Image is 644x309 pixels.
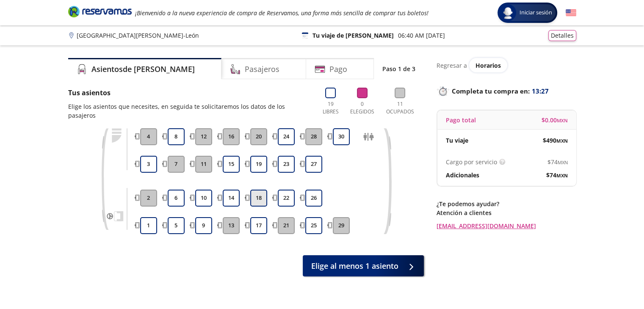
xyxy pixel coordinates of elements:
[135,9,428,17] em: ¡Bienvenido a la nueva experiencia de compra de Reservamos, una forma más sencilla de comprar tus...
[556,172,568,179] small: MXN
[250,156,267,173] button: 19
[311,260,398,272] span: Elige al menos 1 asiento
[319,100,342,116] p: 19 Libres
[532,86,549,96] span: 13:27
[68,88,311,98] p: Tus asientos
[195,128,212,145] button: 12
[446,136,468,145] p: Tu viaje
[140,190,157,207] button: 2
[195,190,212,207] button: 10
[383,100,417,116] p: 11 Ocupados
[547,157,568,166] span: $ 74
[68,5,132,18] i: Brand Logo
[77,31,199,40] p: [GEOGRAPHIC_DATA][PERSON_NAME] - León
[542,116,568,124] span: $ 0.00
[305,156,322,173] button: 27
[348,100,376,116] p: 0 Elegidos
[446,157,497,166] p: Cargo por servicio
[168,217,185,234] button: 5
[312,31,394,40] p: Tu viaje de [PERSON_NAME]
[437,85,576,97] p: Completa tu compra en :
[278,128,295,145] button: 24
[446,171,479,179] p: Adicionales
[437,208,576,217] p: Atención a clientes
[168,128,185,145] button: 8
[543,136,568,145] span: $ 490
[68,5,132,20] a: Brand Logo
[305,190,322,207] button: 26
[223,128,240,145] button: 16
[68,102,311,120] p: Elige los asientos que necesites, en seguida te solicitaremos los datos de los pasajeros
[303,255,424,276] button: Elige al menos 1 asiento
[558,159,568,166] small: MXN
[91,63,195,75] h4: Asientos de [PERSON_NAME]
[446,116,476,124] p: Pago total
[278,217,295,234] button: 21
[329,63,347,75] h4: Pago
[140,156,157,173] button: 3
[548,30,576,41] button: Detalles
[437,199,576,208] p: ¿Te podemos ayudar?
[475,61,501,69] span: Horarios
[278,156,295,173] button: 23
[546,171,568,179] span: $ 74
[223,217,240,234] button: 13
[305,217,322,234] button: 25
[278,190,295,207] button: 22
[556,138,568,144] small: MXN
[566,8,576,18] button: English
[140,217,157,234] button: 1
[168,156,185,173] button: 7
[516,8,556,17] span: Iniciar sesión
[437,58,576,72] div: Regresar a ver horarios
[245,63,279,75] h4: Pasajeros
[195,217,212,234] button: 9
[437,221,576,230] a: [EMAIL_ADDRESS][DOMAIN_NAME]
[250,217,267,234] button: 17
[557,117,568,124] small: MXN
[223,190,240,207] button: 14
[382,64,415,73] p: Paso 1 de 3
[398,31,445,40] p: 06:40 AM [DATE]
[250,128,267,145] button: 20
[168,190,185,207] button: 6
[195,156,212,173] button: 11
[140,128,157,145] button: 4
[250,190,267,207] button: 18
[305,128,322,145] button: 28
[437,61,467,70] p: Regresar a
[333,217,350,234] button: 29
[333,128,350,145] button: 30
[223,156,240,173] button: 15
